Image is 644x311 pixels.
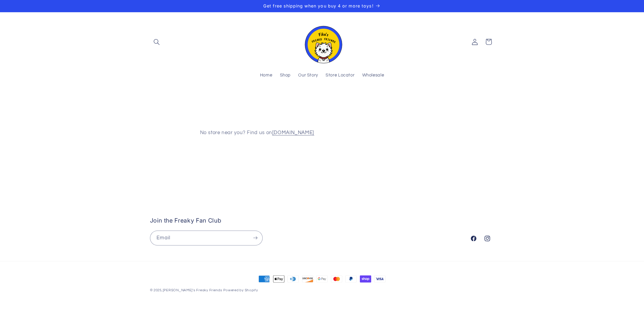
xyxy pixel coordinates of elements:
[248,230,262,245] button: Subscribe
[260,73,273,78] span: Home
[256,69,276,82] a: Home
[263,3,373,8] span: Get free shipping when you buy 4 or more toys!
[150,35,164,49] summary: Search
[163,288,222,291] a: [PERSON_NAME]'s Freaky Friends
[150,216,461,224] h2: Join the Freaky Fan Club
[326,73,354,78] span: Store Locator
[223,288,258,291] a: Powered by Shopify
[298,73,318,78] span: Our Story
[272,129,314,134] a: [DOMAIN_NAME]
[322,69,358,82] a: Store Locator
[362,73,384,78] span: Wholesale
[301,21,343,63] img: Fika's Freaky Friends
[295,69,322,82] a: Our Story
[280,73,291,78] span: Shop
[200,128,444,137] p: No store near you? Find us on
[150,288,222,291] small: © 2025,
[358,69,388,82] a: Wholesale
[299,18,345,66] a: Fika's Freaky Friends
[276,69,295,82] a: Shop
